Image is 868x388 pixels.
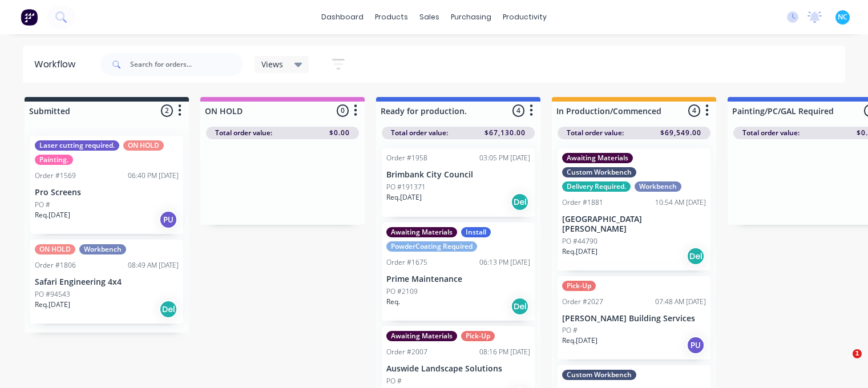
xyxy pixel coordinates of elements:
[128,260,179,270] div: 08:49 AM [DATE]
[30,136,183,234] div: Laser cutting required.ON HOLDPainting.Order #156906:40 PM [DATE]Pro ScreensPO #Req.[DATE]PU
[479,257,530,268] div: 06:13 PM [DATE]
[558,148,710,270] div: Awaiting MaterialsCustom WorkbenchDelivery Required.WorkbenchOrder #188110:54 AM [DATE][GEOGRAPHI...
[386,286,418,297] p: PO #2109
[562,215,706,234] p: [GEOGRAPHIC_DATA][PERSON_NAME]
[562,297,603,307] div: Order #2027
[414,9,445,26] div: sales
[35,155,73,165] div: Painting.
[562,314,706,324] p: [PERSON_NAME] Building Services
[215,128,272,138] span: Total order value:
[159,300,177,318] div: Del
[479,347,530,357] div: 08:16 PM [DATE]
[655,297,706,307] div: 07:48 AM [DATE]
[386,297,400,307] p: Req.
[687,336,705,354] div: PU
[461,331,495,341] div: Pick-Up
[562,246,597,257] p: Req. [DATE]
[742,128,800,138] span: Total order value:
[445,9,497,26] div: purchasing
[386,227,457,237] div: Awaiting Materials
[567,128,624,138] span: Total order value:
[386,241,477,252] div: PowderCoating Required
[660,128,701,138] span: $69,549.00
[35,210,70,220] p: Req. [DATE]
[382,148,535,217] div: Order #195803:05 PM [DATE]Brimbank City CouncilPO #191371Req.[DATE]Del
[386,331,457,341] div: Awaiting Materials
[386,376,402,386] p: PO #
[329,128,350,138] span: $0.00
[386,347,427,357] div: Order #2007
[159,211,177,229] div: PU
[130,53,243,76] input: Search for orders...
[35,200,50,210] p: PO #
[562,325,578,336] p: PO #
[562,167,636,177] div: Custom Workbench
[35,260,76,270] div: Order #1806
[35,277,179,287] p: Safari Engineering 4x4
[35,244,75,254] div: ON HOLD
[558,276,710,360] div: Pick-UpOrder #202707:48 AM [DATE][PERSON_NAME] Building ServicesPO #Req.[DATE]PU
[128,171,179,181] div: 06:40 PM [DATE]
[386,192,422,203] p: Req. [DATE]
[829,349,857,377] iframe: Intercom live chat
[35,188,179,197] p: Pro Screens
[461,227,491,237] div: Install
[562,370,636,380] div: Custom Workbench
[391,128,448,138] span: Total order value:
[34,58,81,71] div: Workflow
[485,128,526,138] span: $67,130.00
[21,9,38,26] img: Factory
[123,140,164,151] div: ON HOLD
[479,153,530,163] div: 03:05 PM [DATE]
[655,197,706,208] div: 10:54 AM [DATE]
[562,181,631,192] div: Delivery Required.
[316,9,369,26] a: dashboard
[497,9,552,26] div: productivity
[369,9,414,26] div: products
[79,244,126,254] div: Workbench
[35,289,70,300] p: PO #94543
[386,364,530,374] p: Auswide Landscape Solutions
[386,182,426,192] p: PO #191371
[386,170,530,180] p: Brimbank City Council
[30,240,183,324] div: ON HOLDWorkbenchOrder #180608:49 AM [DATE]Safari Engineering 4x4PO #94543Req.[DATE]Del
[261,58,283,70] span: Views
[635,181,681,192] div: Workbench
[511,193,529,211] div: Del
[35,140,119,151] div: Laser cutting required.
[562,197,603,208] div: Order #1881
[562,336,597,346] p: Req. [DATE]
[853,349,862,358] span: 1
[562,153,633,163] div: Awaiting Materials
[562,236,597,246] p: PO #44790
[838,12,847,22] span: NC
[386,257,427,268] div: Order #1675
[386,153,427,163] div: Order #1958
[35,300,70,310] p: Req. [DATE]
[386,274,530,284] p: Prime Maintenance
[35,171,76,181] div: Order #1569
[511,297,529,316] div: Del
[687,247,705,265] div: Del
[562,281,596,291] div: Pick-Up
[382,223,535,321] div: Awaiting MaterialsInstallPowderCoating RequiredOrder #167506:13 PM [DATE]Prime MaintenancePO #210...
